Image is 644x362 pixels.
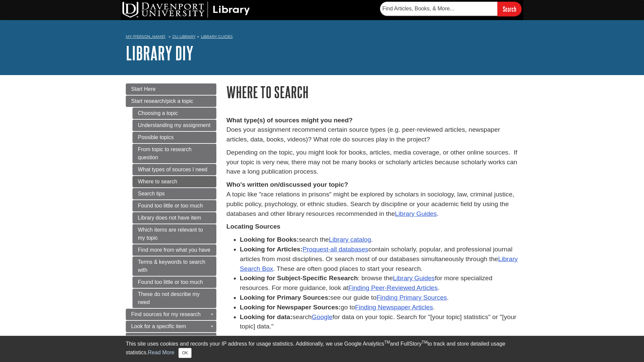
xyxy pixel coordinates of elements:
a: Possible topics [132,132,216,143]
li: contain scholarly, popular, and professional journal articles from most disciplines. Or search mo... [240,245,518,274]
a: Library Guides [395,210,437,217]
a: Finding Primary Sources [376,294,447,301]
a: Articles [126,333,216,344]
a: Start Here [126,83,216,95]
a: Library does not have item [132,212,216,224]
strong: Looking for Primary Sources: [240,294,330,301]
li: : browse the for more specialized resources. For more guidance, look at . [240,274,518,293]
h1: Where to search [226,83,518,101]
a: Look for a specific item [126,321,216,332]
a: Start research/pick a topic [126,96,216,107]
a: Which items are relevant to my topic [132,224,216,244]
li: see our guide to . [240,293,518,303]
img: DU Library [122,2,250,18]
button: Close [178,348,192,358]
span: Look for a specific item [131,323,186,329]
input: Search [497,2,522,16]
sup: TM [384,340,390,345]
a: Finding Newspaper Articles [355,304,433,311]
strong: Looking for Books: [240,236,299,243]
strong: Looking for Newspaper Sources: [240,304,341,311]
p: Does your assignment recommend certain source types (e.g. peer-reviewed articles, newspaper artic... [226,116,518,144]
a: What types of sources I need [132,164,216,175]
a: Library Guides [201,34,233,39]
strong: Locating Sources [226,223,280,230]
li: search for data on your topic. Search for "[your topic] statistics" or "[your topic] data." [240,312,518,332]
a: Find more from what you have [132,244,216,256]
sup: TM [422,340,427,345]
a: Choosing a topic [132,108,216,119]
a: My [PERSON_NAME] [126,34,165,40]
a: Library Guides [393,275,435,282]
span: Start Here [131,86,156,92]
a: Proquest-all databases [303,246,368,253]
a: Library Search Box [240,255,518,272]
li: go to . [240,303,518,312]
span: Start research/pick a topic [131,98,193,104]
strong: Looking for data: [240,313,292,320]
form: Searches DU Library's articles, books, and more [380,2,522,16]
a: Library DIY [126,43,194,63]
a: From topic to research question [132,144,216,163]
a: Library catalog [329,236,371,243]
strong: What type(s) of sources might you need? [226,117,353,124]
strong: Looking for Subject-Specific Research [240,275,358,282]
nav: breadcrumb [126,32,518,43]
a: Search tips [132,188,216,199]
a: Found too little or too much [132,200,216,212]
p: A topic like "race relations in prisons" might be explored by scholars in sociology, law, crimina... [226,180,518,219]
p: Depending on the topic, you might look for books, articles, media coverage, or other online sourc... [226,148,518,177]
a: Found too little or too much [132,277,216,288]
a: Find sources for my research [126,309,216,320]
a: Google [312,313,332,320]
span: Find sources for my research [131,311,201,317]
a: These do not describe my need [132,289,216,308]
li: search the . [240,235,518,245]
a: Understanding my assignment [132,120,216,131]
a: DU Library [172,34,196,39]
a: Read More [148,350,174,355]
strong: Who's written on/discussed your topic? [226,181,348,188]
strong: Looking for Articles: [240,246,303,253]
a: Finding Peer-Reviewed Articles [348,284,438,291]
a: Terms & keywords to search with [132,256,216,276]
a: Where to search [132,176,216,187]
input: Find Articles, Books, & More... [380,2,497,16]
div: This site uses cookies and records your IP address for usage statistics. Additionally, we use Goo... [126,340,518,358]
